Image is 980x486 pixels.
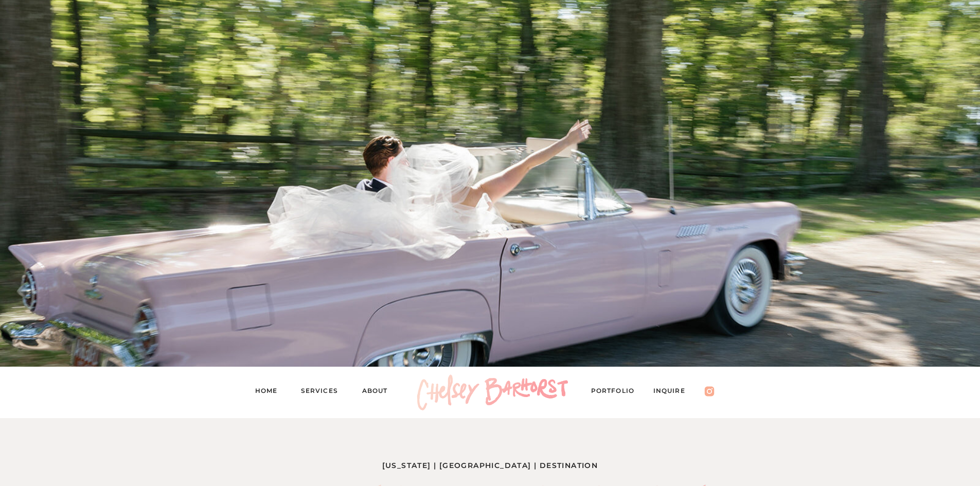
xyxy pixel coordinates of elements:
[362,385,398,400] a: About
[381,459,600,470] h1: [US_STATE] | [GEOGRAPHIC_DATA] | Destination
[301,385,347,400] a: Services
[591,385,645,400] a: PORTFOLIO
[255,385,286,400] a: Home
[653,385,696,400] a: Inquire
